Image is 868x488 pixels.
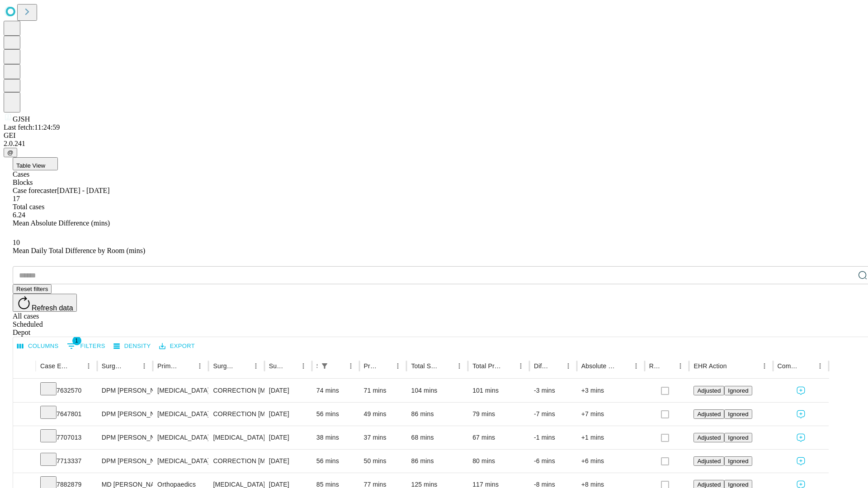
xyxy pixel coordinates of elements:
div: 37 mins [364,426,402,449]
button: Menu [138,360,151,372]
span: Ignored [728,434,748,441]
div: 86 mins [411,450,463,473]
button: Sort [125,360,138,372]
span: Case forecaster [13,187,57,194]
button: Sort [440,360,453,372]
span: @ [7,149,14,156]
div: +3 mins [581,379,640,402]
span: Table View [16,162,45,169]
span: Mean Daily Total Difference by Room (mins) [13,247,145,254]
div: [DATE] [269,379,307,402]
div: [DATE] [269,403,307,426]
div: [MEDICAL_DATA] [157,450,204,473]
div: CORRECTION [MEDICAL_DATA], [MEDICAL_DATA] [MEDICAL_DATA] [213,379,259,402]
button: Density [111,339,153,353]
div: 74 mins [316,379,355,402]
div: 71 mins [364,379,402,402]
button: Expand [18,383,31,399]
div: [DATE] [269,450,307,473]
div: Predicted In Room Duration [364,362,378,370]
div: Primary Service [157,362,180,370]
span: [DATE] - [DATE] [57,187,109,194]
button: Menu [674,360,687,372]
button: Menu [630,360,642,372]
div: 80 mins [472,450,525,473]
button: Sort [661,360,674,372]
div: [MEDICAL_DATA] [157,379,204,402]
button: Expand [18,454,31,469]
div: EHR Action [693,362,726,370]
div: +1 mins [581,426,640,449]
div: -6 mins [534,450,572,473]
button: Adjusted [693,456,724,466]
div: Total Predicted Duration [472,362,501,370]
div: 7707013 [40,426,93,449]
span: Ignored [728,458,748,465]
button: @ [4,148,17,157]
button: Sort [332,360,344,372]
button: Sort [181,360,193,372]
div: 7647801 [40,403,93,426]
button: Menu [193,360,206,372]
span: 10 [13,239,20,246]
div: 104 mins [411,379,463,402]
div: [DATE] [269,426,307,449]
div: 50 mins [364,450,402,473]
div: Resolved in EHR [649,362,661,370]
span: Ignored [728,481,748,488]
button: Menu [758,360,771,372]
button: Menu [814,360,826,372]
div: +6 mins [581,450,640,473]
button: Refresh data [13,294,77,312]
button: Show filters [65,339,108,353]
div: 7632570 [40,379,93,402]
button: Ignored [724,409,752,419]
button: Adjusted [693,386,724,395]
span: 6.24 [13,211,25,219]
button: Ignored [724,433,752,442]
div: Surgeon Name [102,362,124,370]
div: 49 mins [364,403,402,426]
div: -7 mins [534,403,572,426]
button: Reset filters [13,284,52,294]
button: Menu [453,360,466,372]
div: 86 mins [411,403,463,426]
span: Adjusted [697,434,721,441]
span: Ignored [728,411,748,418]
div: 56 mins [316,450,355,473]
div: Comments [778,362,800,370]
span: Adjusted [697,411,721,418]
span: Ignored [728,387,748,394]
span: Total cases [13,203,44,211]
button: Expand [18,407,31,422]
div: 56 mins [316,403,355,426]
div: GEI [4,131,864,140]
button: Sort [237,360,250,372]
button: Expand [18,430,31,446]
button: Sort [70,360,82,372]
button: Sort [379,360,392,372]
div: 7713337 [40,450,93,473]
div: Total Scheduled Duration [411,362,439,370]
span: Last fetch: 11:24:59 [4,123,60,131]
div: -3 mins [534,379,572,402]
span: Adjusted [697,387,721,394]
span: Adjusted [697,458,721,465]
div: 79 mins [472,403,525,426]
div: DPM [PERSON_NAME] [PERSON_NAME] [102,450,148,473]
button: Sort [549,360,562,372]
button: Menu [297,360,310,372]
button: Ignored [724,386,752,395]
span: Refresh data [32,304,73,312]
div: Surgery Date [269,362,283,370]
span: Mean Absolute Difference (mins) [13,219,110,227]
button: Sort [728,360,741,372]
button: Sort [502,360,514,372]
div: Absolute Difference [581,362,616,370]
div: CORRECTION [MEDICAL_DATA], RESECTION [MEDICAL_DATA] BASE [213,450,259,473]
button: Adjusted [693,433,724,442]
div: 67 mins [472,426,525,449]
div: Case Epic Id [40,362,69,370]
button: Export [157,339,197,353]
span: 17 [13,195,20,202]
